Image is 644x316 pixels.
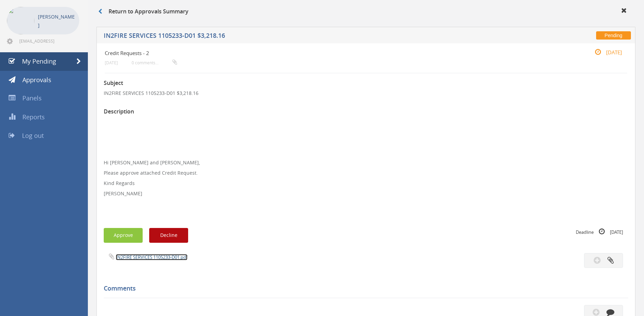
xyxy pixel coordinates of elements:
[104,180,628,187] p: Kind Regards
[22,131,44,140] span: Log out
[104,90,628,97] p: IN2FIRE SERVICES 1105233-D01 $3,218.16
[22,94,42,102] span: Panels
[22,57,56,65] span: My Pending
[104,228,143,243] button: Approve
[116,254,187,260] a: IN2FIRE SERVICES 1105233-D01.pdf
[596,31,631,40] span: Pending
[149,228,188,243] button: Decline
[104,285,623,292] h5: Comments
[104,80,628,86] h3: Subject
[104,109,628,115] h3: Description
[104,170,628,176] p: Please approve attached Credit Request.
[587,48,622,56] small: [DATE]
[104,159,628,166] p: Hi [PERSON_NAME] and [PERSON_NAME],
[38,12,76,30] p: [PERSON_NAME]
[105,50,540,56] h4: Credit Requests - 2
[576,228,623,236] small: Deadline [DATE]
[105,60,118,65] small: [DATE]
[22,113,45,121] span: Reports
[19,38,78,44] span: [EMAIL_ADDRESS][DOMAIN_NAME]
[104,190,628,197] p: [PERSON_NAME]
[22,76,51,84] span: Approvals
[132,60,177,65] small: 0 comments...
[104,32,472,41] h5: IN2FIRE SERVICES 1105233-D01 $3,218.16
[98,9,188,15] h3: Return to Approvals Summary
